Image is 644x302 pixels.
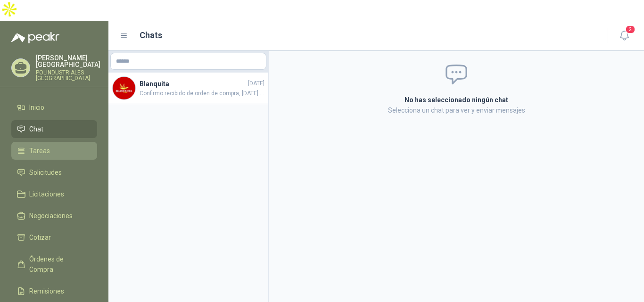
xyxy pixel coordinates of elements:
[29,167,62,178] span: Solicitudes
[29,189,64,199] span: Licitaciones
[11,32,59,43] img: Logo peakr
[36,55,100,68] p: [PERSON_NAME] [GEOGRAPHIC_DATA]
[11,185,97,203] a: Licitaciones
[29,286,64,296] span: Remisiones
[11,229,97,246] a: Cotizar
[11,142,97,160] a: Tareas
[11,207,97,225] a: Negociaciones
[616,27,633,44] button: 2
[292,95,621,105] h2: No has seleccionado ningún chat
[140,29,162,42] h1: Chats
[29,254,88,275] span: Órdenes de Compra
[292,105,621,115] p: Selecciona un chat para ver y enviar mensajes
[29,211,73,221] span: Negociaciones
[248,79,264,88] span: [DATE]
[11,250,97,278] a: Órdenes de Compra
[29,232,51,243] span: Cotizar
[140,79,246,89] h4: Blanquita
[140,89,264,98] span: Confirmo recibido de orden de compra, [DATE] [DATE][PERSON_NAME] se despacha facturado el pedido ...
[108,73,268,104] a: Company LogoBlanquita[DATE]Confirmo recibido de orden de compra, [DATE] [DATE][PERSON_NAME] se de...
[11,120,97,138] a: Chat
[29,146,50,156] span: Tareas
[29,102,44,113] span: Inicio
[11,163,97,181] a: Solicitudes
[113,77,135,99] img: Company Logo
[11,282,97,300] a: Remisiones
[11,98,97,116] a: Inicio
[625,25,636,34] span: 2
[29,124,43,134] span: Chat
[36,70,100,81] p: POLINDUSTRIALES [GEOGRAPHIC_DATA]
